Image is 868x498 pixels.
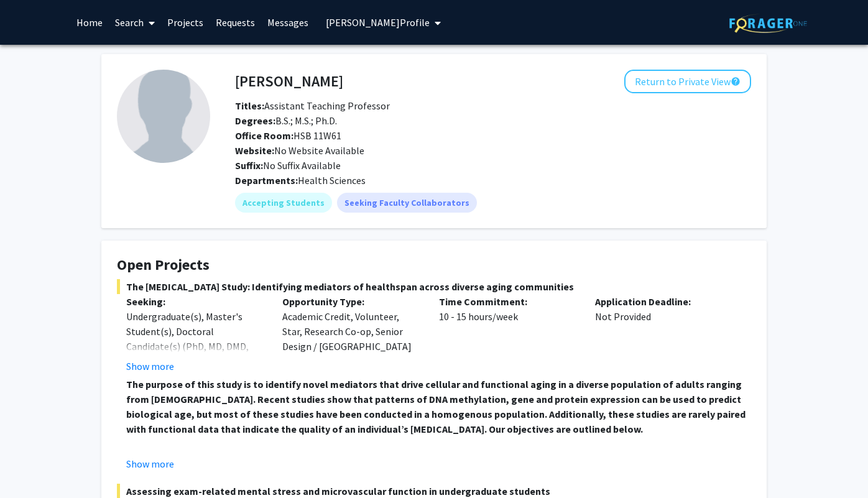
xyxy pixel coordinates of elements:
a: Projects [161,1,210,44]
span: [PERSON_NAME] Profile [326,16,430,29]
img: Profile Picture [117,70,210,163]
p: Opportunity Type: [282,294,420,309]
p: Application Deadline: [595,294,732,309]
div: Undergraduate(s), Master's Student(s), Doctoral Candidate(s) (PhD, MD, DMD, PharmD, etc.) [126,309,264,369]
span: B.S.; M.S.; Ph.D. [235,114,337,127]
img: ForagerOne Logo [729,14,807,33]
div: Academic Credit, Volunteer, Star, Research Co-op, Senior Design / [GEOGRAPHIC_DATA] [273,294,429,374]
span: Health Sciences [298,174,366,187]
p: Seeking: [126,294,264,309]
mat-chip: Accepting Students [235,193,332,213]
h4: Open Projects [117,256,751,274]
span: Assistant Teaching Professor [235,99,390,112]
div: 10 - 15 hours/week [430,294,586,374]
h4: [PERSON_NAME] [235,70,343,93]
mat-icon: help [731,74,741,89]
a: Home [70,1,109,44]
span: No Website Available [235,144,364,157]
span: HSB 11W61 [235,129,341,142]
b: Titles: [235,99,264,112]
b: Office Room: [235,129,293,142]
b: Suffix: [235,159,263,172]
button: Return to Private View [624,70,751,93]
p: Time Commitment: [439,294,576,309]
a: Search [109,1,161,44]
b: Departments: [235,174,298,187]
button: Show more [126,359,174,374]
div: Not Provided [586,294,742,374]
span: The [MEDICAL_DATA] Study: Identifying mediators of healthspan across diverse aging communities [117,279,751,294]
mat-chip: Seeking Faculty Collaborators [337,193,477,213]
a: Messages [261,1,315,44]
b: Degrees: [235,114,275,127]
button: Show more [126,456,174,471]
strong: The purpose of this study is to identify novel mediators that drive cellular and functional aging... [126,378,746,435]
a: Requests [210,1,261,44]
b: Website: [235,144,274,157]
span: No Suffix Available [235,159,341,172]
